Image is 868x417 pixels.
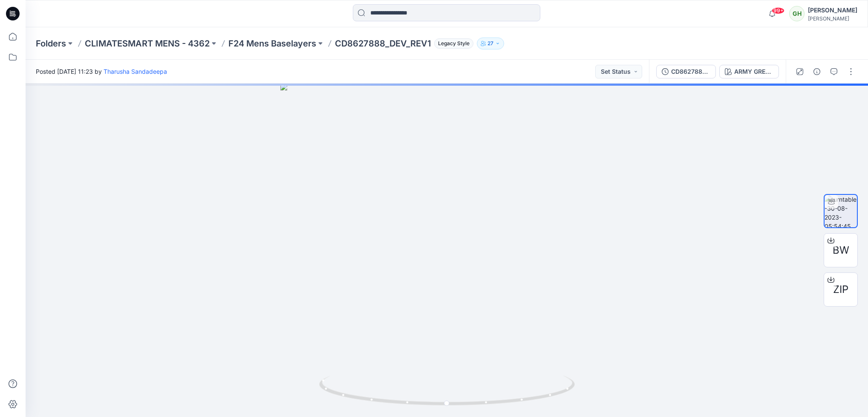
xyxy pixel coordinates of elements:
[36,38,66,49] a: Folders
[833,282,848,297] span: ZIP
[808,15,857,22] div: [PERSON_NAME]
[335,38,431,49] p: CD8627888_DEV_REV1
[810,65,824,78] button: Details
[825,195,857,227] img: turntable-30-08-2023-05:54:45
[477,38,504,49] button: 27
[734,67,773,76] div: ARMY GREEN 3 1 3
[772,7,784,14] span: 99+
[228,38,316,49] a: F24 Mens Baselayers
[719,65,779,78] button: ARMY GREEN 3 1 3
[104,68,167,75] a: Tharusha Sandadeepa
[671,67,710,76] div: CD8627888_DEV_REV1
[656,65,716,78] button: CD8627888_DEV_REV1
[789,6,805,21] div: GH
[85,38,210,49] a: CLIMATESMART MENS - 4362
[487,39,493,48] p: 27
[434,38,473,49] span: Legacy Style
[833,243,849,258] span: BW
[431,38,473,49] button: Legacy Style
[808,5,857,15] div: [PERSON_NAME]
[36,67,167,76] span: Posted [DATE] 11:23 by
